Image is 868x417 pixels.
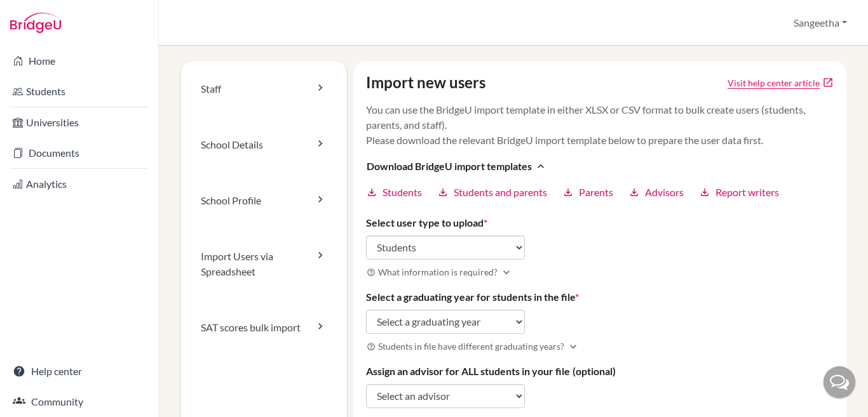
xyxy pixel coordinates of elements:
a: downloadParents [562,185,613,200]
span: (optional) [573,365,616,377]
img: Bridge-U [10,13,61,33]
button: What information is required?Expand more [366,265,513,279]
i: download [366,187,377,198]
a: School Profile [180,173,347,228]
label: Select user type to upload [366,215,487,230]
p: You can use the BridgeU import template in either XLSX or CSV format to bulk create users (studen... [366,102,834,148]
a: Analytics [3,171,156,197]
a: Import Users via Spreadsheet [180,228,347,300]
a: open_in_new [822,77,834,88]
span: Download BridgeU import templates [367,159,532,174]
a: SAT scores bulk import [180,300,347,355]
i: download [562,187,574,198]
a: Click to open Tracking student registration article in a new tab [728,76,820,89]
i: Expand more [500,266,513,279]
a: Help center [3,359,156,384]
span: Advisors [645,185,684,200]
i: Expand more [567,340,580,353]
i: help_outline [367,342,376,351]
h4: Import new users [366,74,485,92]
label: Assign an advisor for ALL students in your file [366,364,616,379]
button: Sangeetha [788,11,853,35]
a: downloadStudents [366,185,422,200]
span: Report writers [715,185,779,200]
span: Students in file have different graduating years? [378,340,564,353]
a: School Details [180,117,347,173]
a: Universities [3,110,156,135]
i: download [628,187,640,198]
a: downloadStudents and parents [437,185,547,200]
i: help_outline [367,268,376,277]
span: What information is required? [378,265,498,279]
button: Students in file have different graduating years?Expand more [366,339,580,354]
a: Community [3,389,156,414]
i: download [699,187,710,198]
a: Staff [180,61,347,117]
span: Parents [579,185,613,200]
i: download [437,187,449,198]
a: downloadReport writers [699,185,779,200]
button: Download BridgeU import templatesexpand_less [366,158,548,175]
div: Download BridgeU import templatesexpand_less [366,185,834,200]
a: downloadAdvisors [628,185,684,200]
a: Home [3,48,156,74]
a: Students [3,79,156,104]
span: Students [383,185,422,200]
i: expand_less [534,160,547,173]
span: Students and parents [454,185,547,200]
label: Select a graduating year for students in the file [366,289,579,305]
a: Documents [3,140,156,166]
